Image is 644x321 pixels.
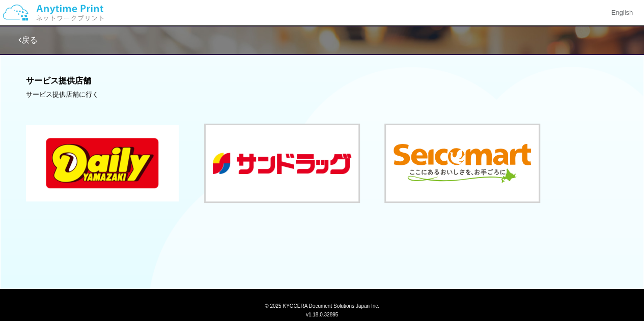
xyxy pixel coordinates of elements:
a: 戻る [18,36,38,44]
div: サービス提供店舗に行く [26,90,619,100]
span: v1.18.0.32895 [306,311,338,317]
h3: サービス提供店舗 [26,76,619,85]
span: © 2025 KYOCERA Document Solutions Japan Inc. [265,302,379,309]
